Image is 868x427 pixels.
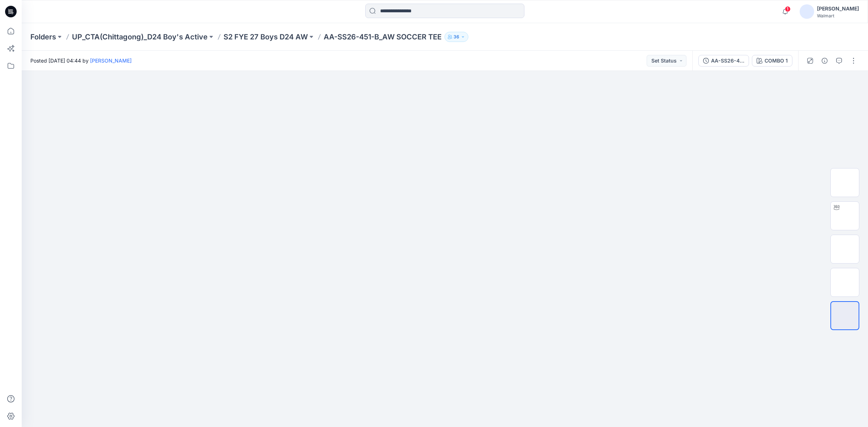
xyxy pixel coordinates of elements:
div: COMBO 1 [765,57,788,65]
a: Folders [30,32,56,42]
button: 36 [444,32,468,42]
a: [PERSON_NAME] [90,57,132,64]
a: S2 FYE 27 Boys D24 AW [224,32,308,42]
span: Posted [DATE] 04:44 by [30,57,132,64]
div: [PERSON_NAME] [817,4,859,13]
div: AA-SS26-451-B_AW SOCCER TEE [711,57,744,65]
div: Walmart [817,13,859,18]
button: Details [819,55,830,67]
p: AA-SS26-451-B_AW SOCCER TEE [324,32,442,42]
button: AA-SS26-451-B_AW SOCCER TEE [698,55,749,67]
span: 1 [785,6,791,12]
img: avatar [800,4,814,19]
p: 36 [454,33,459,41]
a: UP_CTA(Chittagong)_D24 Boy's Active [72,32,208,42]
button: COMBO 1 [752,55,792,67]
